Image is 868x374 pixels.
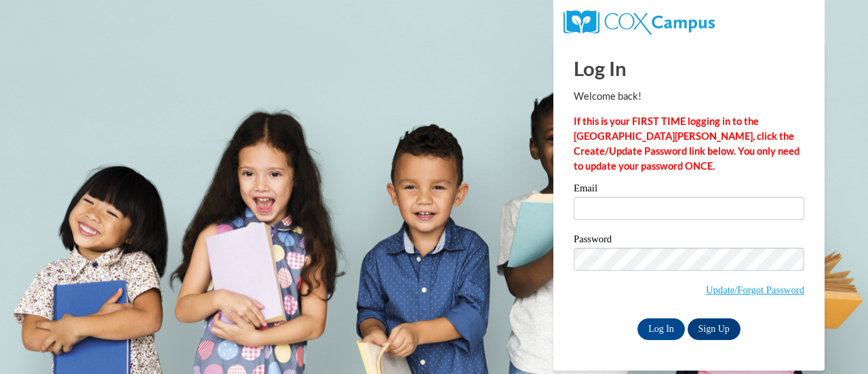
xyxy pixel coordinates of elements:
a: COX Campus [564,16,715,27]
h1: Log In [574,54,804,82]
img: COX Campus [564,10,715,35]
input: Log In [637,318,685,340]
a: Update/Forgot Password [706,284,804,295]
label: Password [574,234,804,248]
a: Sign Up [688,318,741,340]
label: Email [574,183,804,197]
strong: If this is your FIRST TIME logging in to the [GEOGRAPHIC_DATA][PERSON_NAME], click the Create/Upd... [574,115,800,172]
p: Welcome back! [574,89,804,104]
